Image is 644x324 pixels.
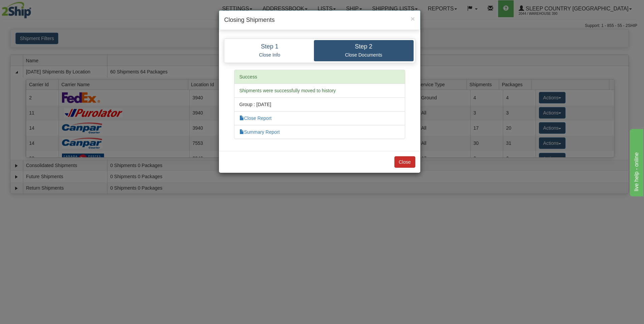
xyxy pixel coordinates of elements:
[5,4,62,12] div: live help - online
[319,52,409,58] p: Close Documents
[629,128,643,196] iframe: chat widget
[239,116,272,121] a: Close Report
[226,40,314,61] a: Step 1 Close Info
[411,15,415,23] span: ×
[224,16,415,25] h4: Closing Shipments
[234,70,405,84] li: Success
[231,52,309,58] p: Close Info
[239,129,280,135] a: Summary Report
[234,97,405,111] li: Group : [DATE]
[411,15,415,22] button: Close
[394,156,415,168] button: Close
[314,40,414,61] a: Step 2 Close Documents
[234,84,405,98] li: Shipments were successfully moved to history
[319,43,409,50] h4: Step 2
[231,43,309,50] h4: Step 1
